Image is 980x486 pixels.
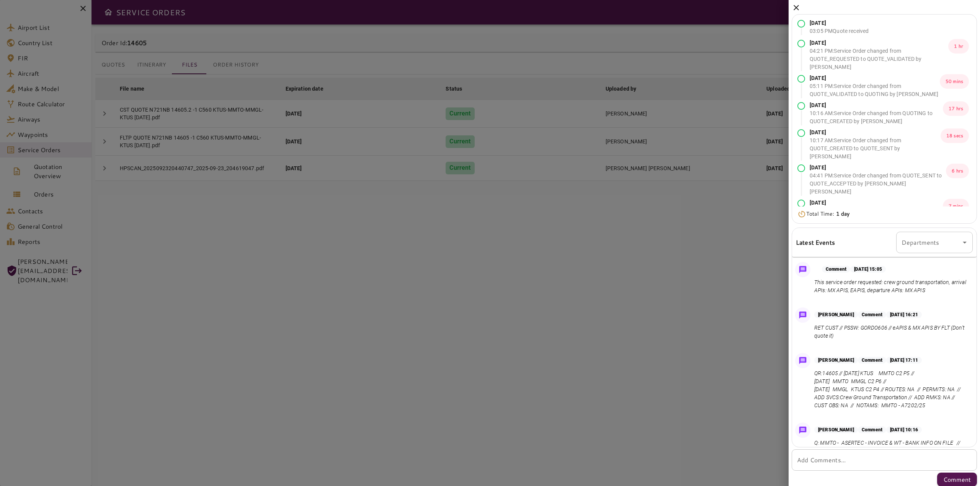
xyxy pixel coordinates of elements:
[886,426,922,433] p: [DATE] 10:16
[943,475,971,484] p: Comment
[797,310,808,320] img: Message Icon
[796,237,835,247] h6: Latest Events
[814,278,970,294] p: This service order requested: crew ground transportation, arrival APIs: MX APIS, EAPIS, departure...
[886,357,922,364] p: [DATE] 17:11
[943,199,969,213] p: 7 mins
[810,199,943,207] p: [DATE]
[858,357,886,364] p: Comment
[959,237,970,248] button: Open
[814,426,858,433] p: [PERSON_NAME]
[814,311,858,318] p: [PERSON_NAME]
[941,128,969,143] p: 18 secs
[810,164,946,172] p: [DATE]
[806,210,850,218] p: Total Time:
[948,39,969,54] p: 1 hr
[814,439,970,455] p: Q: MMTO - ASERTEC - INVOICE & WT - BANK INFO ON FILE // MMGL - AEROTRON - INVOICE & WT - BANK INF...
[810,19,869,27] p: [DATE]
[810,39,948,47] p: [DATE]
[797,210,806,218] img: Timer Icon
[810,27,869,35] p: 03:05 PM Quote received
[836,210,850,218] b: 1 day
[814,357,858,364] p: [PERSON_NAME]
[822,266,850,273] p: Comment
[858,426,886,433] p: Comment
[814,324,970,340] p: RET CUST // PSSW: GORDO606 // eAPIS & MX APIS BY FLT (Don't quote it)
[814,369,970,410] p: QR:14605 // [DATE] KTUS MMTO C2 P5 // [DATE] MMTO MMGL C2 P6 // [DATE] MMGL KTUS C2 P4 // ROUTES:...
[797,355,808,366] img: Message Icon
[810,109,943,125] p: 10:16 AM : Service Order changed from QUOTING to QUOTE_CREATED by [PERSON_NAME]
[810,47,948,71] p: 04:21 PM : Service Order changed from QUOTE_REQUESTED to QUOTE_VALIDATED by [PERSON_NAME]
[886,311,922,318] p: [DATE] 16:21
[797,264,808,275] img: Message Icon
[946,164,969,178] p: 6 hrs
[850,266,886,273] p: [DATE] 15:05
[810,137,941,161] p: 10:17 AM : Service Order changed from QUOTE_CREATED to QUOTE_SENT by [PERSON_NAME]
[943,101,969,116] p: 17 hrs
[810,82,940,98] p: 05:11 PM : Service Order changed from QUOTE_VALIDATED to QUOTING by [PERSON_NAME]
[810,128,941,137] p: [DATE]
[810,101,943,109] p: [DATE]
[797,425,808,436] img: Message Icon
[858,311,886,318] p: Comment
[940,74,969,89] p: 50 mins
[810,172,946,196] p: 04:41 PM : Service Order changed from QUOTE_SENT to QUOTE_ACCEPTED by [PERSON_NAME] [PERSON_NAME]
[810,74,940,82] p: [DATE]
